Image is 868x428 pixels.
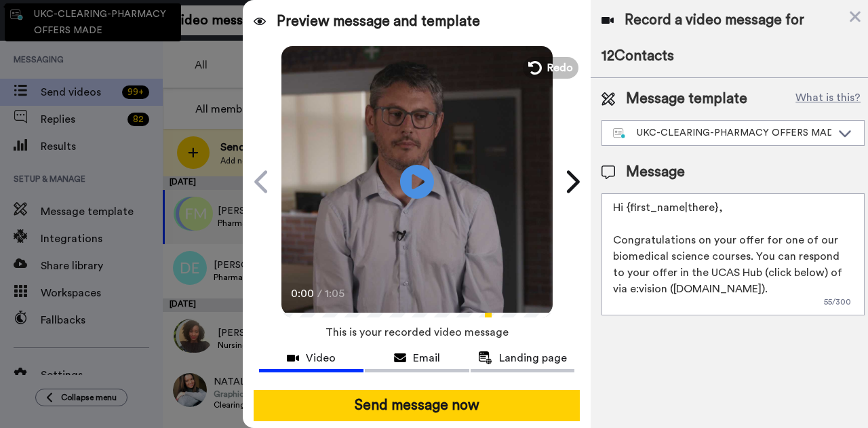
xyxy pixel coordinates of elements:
[413,350,440,366] span: Email
[306,350,336,366] span: Video
[325,317,509,347] span: This is your recorded video message
[317,286,322,302] span: /
[601,193,865,315] textarea: Hi {first_name|there}, Congratulations on your provisional offer for our pharmacy course. See you...
[254,390,580,421] button: Send message now
[613,128,626,139] img: nextgen-template.svg
[791,89,865,109] button: What is this?
[325,286,349,302] span: 1:05
[626,162,685,182] span: Message
[613,126,831,140] div: UKC-CLEARING-PHARMACY OFFERS MADE
[291,286,315,302] span: 0:00
[626,89,747,109] span: Message template
[499,350,567,366] span: Landing page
